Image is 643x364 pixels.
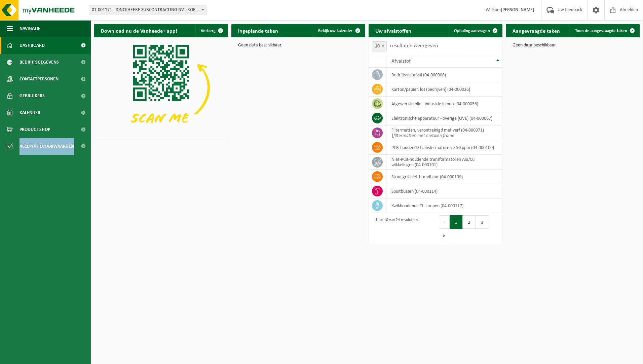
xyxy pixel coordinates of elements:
[89,5,206,15] span: 01-001171 - JONCKHEERE SUBCONTRACTING NV - ROESELARE
[386,82,502,97] td: karton/papier, los (bedrijven) (04-000026)
[20,138,74,155] span: Acceptatievoorwaarden
[575,29,627,33] span: Toon de aangevraagde taken
[386,198,502,213] td: kwikhoudende TL-lampen (04-000117)
[20,71,59,87] span: Contactpersonen
[386,111,502,125] td: elektronische apparatuur - overige (OVE) (04-000067)
[386,140,502,155] td: PCB-houdende transformatoren > 50 ppm (04-000100)
[94,37,228,138] img: Download de VHEPlus App
[449,24,502,37] a: Ophaling aanvragen
[501,7,534,12] strong: [PERSON_NAME]
[570,24,639,37] a: Toon de aangevraagde taken
[20,37,45,54] span: Dashboard
[238,43,358,48] p: Geen data beschikbaar.
[463,215,476,229] button: 2
[386,170,502,184] td: straalgrit niet-brandbaar (04-000109)
[476,215,489,229] button: 3
[386,68,502,82] td: bedrijfsrestafval (04-000008)
[20,104,40,121] span: Kalender
[386,155,502,170] td: niet-PCB-houdende transformatoren Alu/Cu wikkelingen (04-000101)
[372,42,386,51] span: 10
[231,24,285,37] h2: Ingeplande taken
[506,24,567,37] h2: Aangevraagde taken
[391,59,411,64] span: Afvalstof
[195,24,227,37] button: Verberg
[318,29,353,33] span: Bekijk uw kalender
[201,29,216,33] span: Verberg
[439,229,449,242] button: Next
[454,29,490,33] span: Ophaling aanvragen
[372,215,418,243] div: 1 tot 10 van 24 resultaten
[369,24,418,37] h2: Uw afvalstoffen
[20,87,45,104] span: Gebruikers
[386,184,502,198] td: spuitbussen (04-000114)
[372,41,387,51] span: 10
[390,43,438,48] label: resultaten weergeven
[450,215,463,229] button: 1
[386,125,502,140] td: filtermatten, verontreinigd met verf (04-000071) |
[513,43,633,48] p: Geen data beschikbaar.
[313,24,365,37] a: Bekijk uw kalender
[393,133,454,138] i: filtermatten met metalen frame
[439,215,450,229] button: Previous
[94,24,184,37] h2: Download nu de Vanheede+ app!
[20,54,59,71] span: Bedrijfsgegevens
[20,20,40,37] span: Navigatie
[386,97,502,111] td: afgewerkte olie - industrie in bulk (04-000056)
[89,5,206,15] span: 01-001171 - JONCKHEERE SUBCONTRACTING NV - ROESELARE
[20,121,50,138] span: Product Shop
